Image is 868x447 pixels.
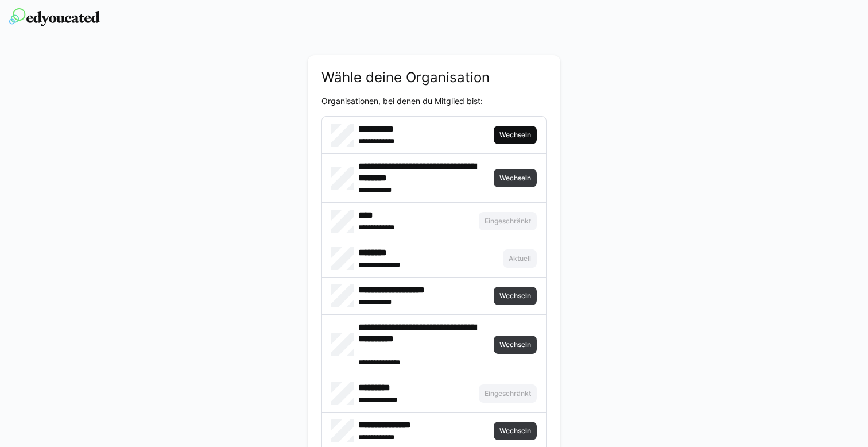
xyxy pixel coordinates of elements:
[321,95,547,107] p: Organisationen, bei denen du Mitglied bist:
[321,69,547,86] h2: Wähle deine Organisation
[479,212,537,230] button: Eingeschränkt
[507,254,532,263] span: Aktuell
[498,340,532,349] span: Wechseln
[498,130,532,140] span: Wechseln
[498,174,532,183] span: Wechseln
[483,389,532,398] span: Eingeschränkt
[483,217,532,226] span: Eingeschränkt
[494,287,537,305] button: Wechseln
[494,422,537,440] button: Wechseln
[9,8,100,26] img: edyoucated
[498,426,532,436] span: Wechseln
[494,169,537,187] button: Wechseln
[494,336,537,354] button: Wechseln
[498,291,532,300] span: Wechseln
[479,384,537,403] button: Eingeschränkt
[494,126,537,144] button: Wechseln
[503,249,537,268] button: Aktuell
